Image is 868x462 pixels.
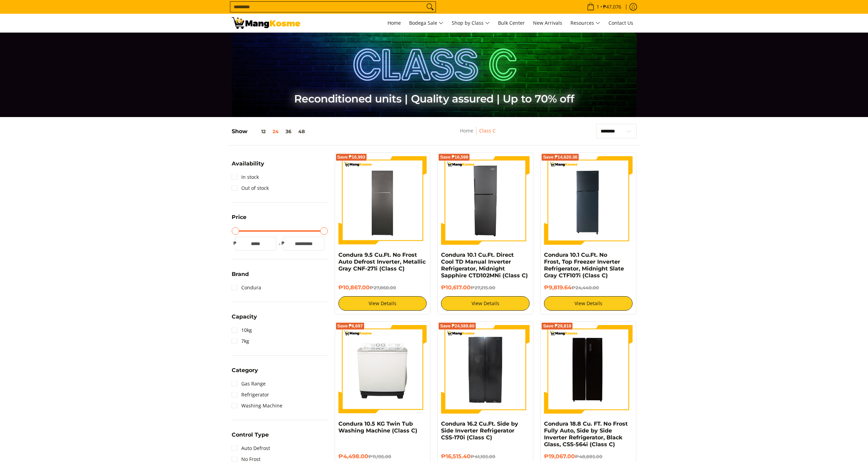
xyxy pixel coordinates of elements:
span: ₱47,076 [602,4,622,9]
a: Condura 16.2 Cu.Ft. Side by Side Inverter Refrigerator CSS-170i (Class C) [441,420,518,441]
span: Availability [232,161,264,166]
a: Home [384,14,404,32]
img: Condura 10.5 KG Twin Tub Washing Machine (Class C) [338,325,427,414]
span: Price [232,215,246,220]
h6: ₱4,498.00 [338,453,427,460]
span: Save ₱14,620.36 [543,155,577,159]
img: Condura 10.1 Cu.Ft. Direct Cool TD Manual Inverter Refrigerator, Midnight Sapphire CTD102MNi (Cla... [441,156,530,245]
span: Category [232,368,258,373]
del: ₱27,860.00 [370,285,396,290]
span: Contact Us [609,20,633,26]
span: Bulk Center [498,20,525,26]
span: Save ₱24,589.60 [440,324,474,328]
a: View Details [544,296,633,311]
summary: Open [232,368,258,378]
a: Contact Us [605,14,637,32]
del: ₱41,105.00 [471,454,495,459]
a: Gas Range [232,378,266,389]
summary: Open [232,314,257,325]
a: 7kg [232,336,249,347]
span: Resources [570,19,600,27]
span: Capacity [232,314,257,320]
a: Refrigerator [232,389,269,400]
button: 12 [247,129,269,134]
del: ₱27,215.00 [471,285,495,290]
span: Shop by Class [452,19,490,27]
button: 48 [295,129,308,134]
del: ₱11,195.00 [368,454,391,459]
a: Bulk Center [495,14,528,32]
h5: Show [232,128,308,135]
summary: Open [232,272,249,282]
a: New Arrivals [530,14,566,32]
h6: ₱16,515.40 [441,453,530,460]
button: 36 [282,129,295,134]
span: New Arrivals [533,20,562,26]
del: ₱24,440.00 [571,285,599,290]
a: Condura 10.5 KG Twin Tub Washing Machine (Class C) [338,420,417,434]
a: Condura 18.8 Cu. FT. No Frost Fully Auto, Side by Side Inverter Refrigerator, Black Glass, CSS-56... [544,420,628,448]
summary: Open [232,432,269,443]
span: Save ₱29,818 [543,324,571,328]
span: Save ₱16,993 [337,155,366,159]
summary: Open [232,215,246,225]
span: Save ₱6,697 [337,324,363,328]
a: 10kg [232,325,252,336]
h6: ₱10,617.00 [441,284,530,291]
span: 1 [595,4,600,9]
a: Bodega Sale [406,14,447,32]
a: In stock [232,172,259,183]
button: 24 [269,129,282,134]
span: Bodega Sale [409,19,443,27]
a: Condura 10.1 Cu.Ft. No Frost, Top Freezer Inverter Refrigerator, Midnight Slate Gray CTF107i (Cla... [544,252,624,279]
span: ₱ [232,240,239,247]
h6: ₱10,867.00 [338,284,427,291]
a: Auto Defrost [232,443,270,454]
summary: Open [232,161,264,172]
a: Class C [479,127,496,134]
nav: Breadcrumbs [418,127,538,142]
del: ₱48,885.00 [575,454,602,459]
nav: Main Menu [307,14,637,32]
span: Home [387,20,401,26]
a: View Details [441,296,530,311]
a: Shop by Class [448,14,493,32]
h6: ₱19,067.00 [544,453,633,460]
a: Condura 10.1 Cu.Ft. Direct Cool TD Manual Inverter Refrigerator, Midnight Sapphire CTD102MNi (Cla... [441,252,528,279]
a: Condura 9.5 Cu.Ft. No Frost Auto Defrost Inverter, Metallic Gray CNF-271i (Class C) [338,252,426,272]
a: Out of stock [232,183,269,194]
button: Search [425,2,436,12]
a: Washing Machine [232,400,282,411]
a: View Details [338,296,427,311]
img: Condura 10.1 Cu.Ft. No Frost, Top Freezer Inverter Refrigerator, Midnight Slate Gray CTF107i (Cla... [544,156,633,245]
span: ₱ [280,240,287,247]
span: Control Type [232,432,269,438]
span: • [585,3,623,11]
img: Condura 16.2 Cu.Ft. Side by Side Inverter Refrigerator CSS-170i (Class C) [441,325,530,414]
h6: ₱9,819.64 [544,284,633,291]
img: Class C Home &amp; Business Appliances: Up to 70% Off l Mang Kosme [232,17,300,29]
a: Resources [567,14,604,32]
a: Condura [232,282,261,293]
img: Condura 18.8 Cu. FT. No Frost Fully Auto, Side by Side Inverter Refrigerator, Black Glass, CSS-56... [544,325,633,414]
img: Condura 9.5 Cu.Ft. No Frost Auto Defrost Inverter, Metallic Gray CNF-271i (Class C) [338,156,427,245]
a: Home [460,127,473,134]
span: Save ₱16,598 [440,155,468,159]
span: Brand [232,272,249,277]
